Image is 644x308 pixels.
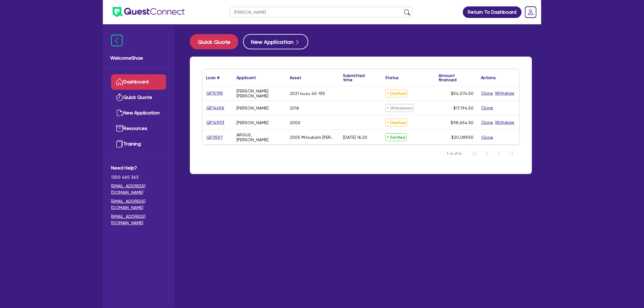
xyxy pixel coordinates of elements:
img: icon-menu-close [111,35,123,46]
div: Status [385,75,399,80]
div: Actions [481,75,496,80]
button: Clone [481,104,494,111]
img: training [116,140,123,148]
a: QF15198 [206,90,223,97]
span: $98,654.50 [451,120,474,125]
button: First Page [469,148,481,160]
span: 1-4 of 4 [446,151,461,157]
div: Loan # [206,75,219,80]
div: 2016 [290,106,299,110]
a: Quick Quote [190,34,243,49]
a: [EMAIL_ADDRESS][DOMAIN_NAME] [111,198,166,211]
a: Quick Quote [111,90,166,105]
a: Dropdown toggle [523,4,539,20]
div: Submitted time [343,73,373,82]
span: Welcome Shae [110,54,167,62]
span: 1300 465 363 [111,174,166,180]
button: New Application [243,34,308,49]
a: Return To Dashboard [463,6,522,18]
span: $54,074.50 [451,91,474,96]
div: Amount financed [439,73,474,82]
button: Previous Page [481,148,493,160]
img: quick-quote [116,94,123,101]
button: Withdraw [495,119,515,126]
span: Drafted [385,119,408,127]
button: Clone [481,90,494,97]
input: Search by name, application ID or mobile number... [230,7,413,17]
div: [PERSON_NAME] [236,120,268,125]
a: Dashboard [111,74,166,90]
span: $20,089.50 [451,135,474,140]
div: [PERSON_NAME] [236,106,268,110]
span: Withdrawn [385,104,414,112]
a: Resources [111,121,166,136]
a: [EMAIL_ADDRESS][DOMAIN_NAME] [111,183,166,196]
div: 2021 Isuzu 45-155 [290,91,325,96]
span: $17,194.50 [453,106,474,110]
span: Drafted [385,89,408,97]
img: new-application [116,109,123,117]
div: Asset [290,75,301,80]
button: Quick Quote [190,34,238,49]
div: [DATE] 16:20 [343,135,367,140]
div: 2005 Mitsubishi [PERSON_NAME] 3.9L SWB [290,135,336,140]
button: Clone [481,134,494,141]
button: Withdraw [495,90,515,97]
a: [EMAIL_ADDRESS][DOMAIN_NAME] [111,213,166,226]
div: 2000 [290,120,300,125]
button: Next Page [493,148,505,160]
div: [PERSON_NAME] [PERSON_NAME] [236,89,282,98]
div: ARGUS, [PERSON_NAME] [236,132,282,142]
span: Settled [385,133,407,141]
div: Applicant [236,75,256,80]
a: New Application [111,105,166,121]
button: Last Page [505,148,517,160]
a: QF14456 [206,104,225,111]
a: Training [111,136,166,152]
img: quest-connect-logo-blue [113,7,185,17]
a: QF14993 [206,119,225,126]
span: Need Help? [111,164,166,172]
a: QF11597 [206,134,223,141]
button: Clone [481,119,494,126]
img: resources [116,125,123,132]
